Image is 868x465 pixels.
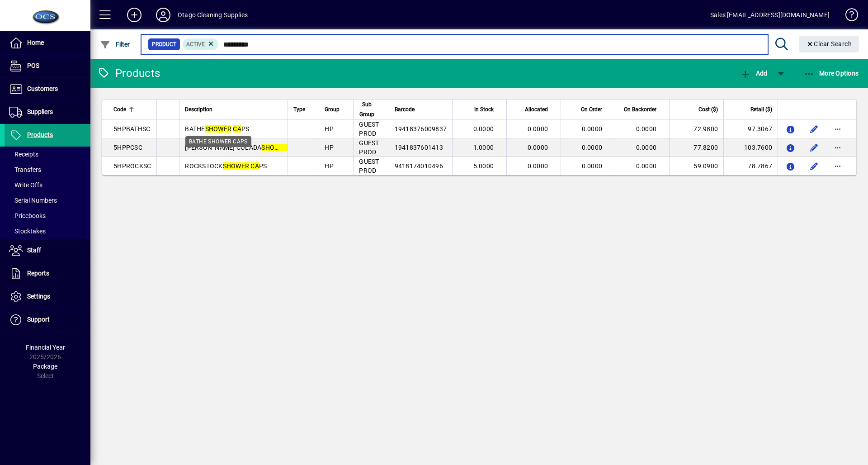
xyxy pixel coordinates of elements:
[473,125,494,133] span: 0.0000
[325,125,334,133] span: HP
[723,138,778,157] td: 103.7600
[473,162,494,170] span: 5.0000
[5,177,90,193] a: Write Offs
[5,193,90,208] a: Serial Numbers
[636,144,657,151] span: 0.0000
[750,104,772,114] span: Retail ($)
[830,159,845,173] button: More options
[5,308,90,331] a: Support
[186,41,205,47] span: Active
[528,162,548,170] span: 0.0000
[802,65,861,81] button: More Options
[528,144,548,151] span: 0.0000
[807,122,821,136] button: Edit
[5,32,90,54] a: Home
[9,197,57,204] span: Serial Numbers
[152,40,176,49] span: Product
[566,104,610,114] div: On Order
[582,125,603,133] span: 0.0000
[698,104,718,114] span: Cost ($)
[395,125,447,133] span: 19418376009837
[5,285,90,308] a: Settings
[669,120,723,138] td: 72.9800
[5,101,90,123] a: Suppliers
[5,239,90,262] a: Staff
[113,162,151,170] span: 5HPROCKSC
[359,100,375,119] span: Sub Group
[5,162,90,177] a: Transfers
[100,41,130,48] span: Filter
[185,162,267,170] span: ROCKSTOCK PS
[250,162,259,170] em: CA
[669,157,723,175] td: 59.0900
[26,344,65,351] span: Financial Year
[113,144,142,151] span: 5HPPCSC
[223,162,250,170] em: SHOWER
[799,36,859,52] button: Clear
[525,104,548,114] span: Allocated
[293,104,313,114] div: Type
[185,104,282,114] div: Description
[807,159,821,173] button: Edit
[473,144,494,151] span: 1.0000
[185,144,328,151] span: [PERSON_NAME] COLADA PS IN BOX
[395,144,443,151] span: 1941837601413
[806,40,852,47] span: Clear Search
[5,147,90,162] a: Receipts
[723,120,778,138] td: 97.3067
[183,38,219,50] mat-chip: Activation Status: Active
[458,104,502,114] div: In Stock
[395,162,443,170] span: 9418174010496
[474,104,494,114] span: In Stock
[9,181,42,189] span: Write Offs
[5,78,90,100] a: Customers
[149,7,178,23] button: Profile
[359,158,379,174] span: GUEST PROD
[325,104,348,114] div: Group
[120,7,149,23] button: Add
[98,36,132,52] button: Filter
[178,8,248,22] div: Otago Cleaning Supplies
[359,100,383,119] div: Sub Group
[325,162,334,170] span: HP
[830,122,845,136] button: More options
[723,157,778,175] td: 78.7867
[27,293,50,300] span: Settings
[9,166,41,173] span: Transfers
[27,108,53,115] span: Suppliers
[27,316,50,323] span: Support
[9,151,38,158] span: Receipts
[804,70,859,77] span: More Options
[27,39,44,46] span: Home
[839,2,857,31] a: Knowledge Base
[807,140,821,155] button: Edit
[27,247,41,254] span: Staff
[395,104,447,114] div: Barcode
[27,131,53,138] span: Products
[830,140,845,155] button: More options
[325,104,340,114] span: Group
[5,262,90,285] a: Reports
[581,104,602,114] span: On Order
[97,66,160,81] div: Products
[185,136,251,147] div: BATHE SHOWER CAPS
[5,55,90,77] a: POS
[710,8,830,22] div: Sales [EMAIL_ADDRESS][DOMAIN_NAME]
[27,85,58,92] span: Customers
[9,228,46,235] span: Stocktakes
[293,104,305,114] span: Type
[512,104,556,114] div: Allocated
[5,223,90,239] a: Stocktakes
[185,104,212,114] span: Description
[261,144,288,151] em: SHOWER
[325,144,334,151] span: HP
[27,62,39,69] span: POS
[33,363,57,370] span: Package
[205,125,232,133] em: SHOWER
[669,138,723,157] td: 77.8200
[9,212,46,219] span: Pricebooks
[738,65,769,81] button: Add
[27,270,49,277] span: Reports
[359,121,379,137] span: GUEST PROD
[582,144,603,151] span: 0.0000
